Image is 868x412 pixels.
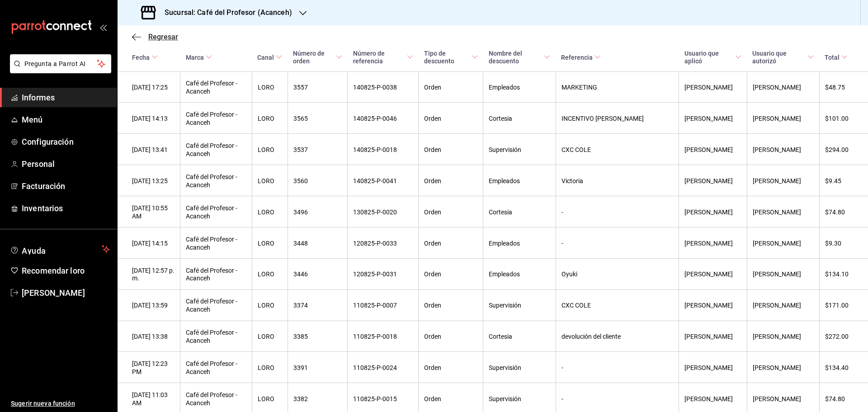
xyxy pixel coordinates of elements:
font: [PERSON_NAME] [753,115,801,122]
font: 3385 [293,333,308,341]
font: Orden [424,364,441,371]
font: 3537 [293,146,308,153]
font: Tipo de descuento [424,50,454,65]
font: [PERSON_NAME] [684,208,733,216]
font: Supervisión [489,364,521,371]
font: 110825-P-0007 [353,302,397,309]
button: abrir_cajón_menú [99,24,107,31]
font: $294.00 [825,146,849,153]
font: Café del Profesor - Acanceh [186,111,237,126]
font: [DATE] 14:15 [132,240,168,247]
font: Cortesia [489,115,512,122]
font: Informes [22,93,55,102]
font: [PERSON_NAME] [753,177,801,185]
font: Inventarios [22,204,63,213]
font: [PERSON_NAME] [684,364,733,371]
font: LORO [258,364,274,371]
font: Recomendar loro [22,266,85,275]
span: Usuario que aplicó [684,49,742,65]
font: Total [825,54,840,61]
font: $101.00 [825,115,849,122]
font: [PERSON_NAME] [684,115,733,122]
font: 3391 [293,364,308,371]
font: $48.75 [825,84,845,91]
font: [PERSON_NAME] [753,84,801,91]
font: Orden [424,115,441,122]
font: LORO [258,208,274,216]
font: LORO [258,115,274,122]
font: $74.80 [825,208,845,216]
font: [PERSON_NAME] [753,333,801,341]
font: Número de orden [293,50,325,65]
font: LORO [258,333,274,341]
font: Cortesia [489,333,512,341]
font: [DATE] 12:57 p. m. [132,267,175,282]
span: Tipo de descuento [424,49,478,65]
font: - [561,395,563,403]
font: 110825-P-0018 [353,333,397,341]
font: 3565 [293,115,308,122]
font: [PERSON_NAME] [684,146,733,153]
font: Empleados [489,177,520,185]
font: Orden [424,146,441,153]
font: - [561,364,563,371]
font: Orden [424,271,441,278]
font: [PERSON_NAME] [684,333,733,341]
font: Referencia [561,54,593,61]
font: $134.10 [825,271,849,278]
font: Orden [424,395,441,403]
font: [DATE] 13:38 [132,333,168,341]
font: Sucursal: Café del Profesor (Acanceh) [165,8,292,17]
font: LORO [258,146,274,153]
font: $171.00 [825,302,849,309]
font: [DATE] 17:25 [132,84,168,91]
font: [PERSON_NAME] [684,177,733,185]
font: [DATE] 13:41 [132,146,168,153]
font: 120825-P-0031 [353,271,397,278]
font: Usuario que aplicó [684,50,719,65]
font: $9.45 [825,177,841,185]
font: [DATE] 13:59 [132,302,168,309]
span: Número de referencia [353,49,413,65]
font: Victoria [561,177,583,185]
font: Empleados [489,240,520,247]
button: Pregunta a Parrot AI [10,54,111,73]
font: $134.40 [825,364,849,371]
font: [PERSON_NAME] [753,364,801,371]
font: Canal [257,54,274,61]
font: - [561,240,563,247]
font: Orden [424,208,441,216]
font: Cortesia [489,208,512,216]
font: [PERSON_NAME] [753,302,801,309]
span: Referencia [561,53,601,61]
font: $9.30 [825,240,841,247]
font: $272.00 [825,333,849,341]
font: Usuario que autorizó [752,50,787,65]
font: [PERSON_NAME] [753,395,801,403]
font: CXC COLE [561,302,591,309]
font: [PERSON_NAME] [684,302,733,309]
font: 3374 [293,302,308,309]
font: 130825-P-0020 [353,208,397,216]
font: LORO [258,271,274,278]
font: LORO [258,302,274,309]
font: 140825-P-0018 [353,146,397,153]
font: [PERSON_NAME] [684,395,733,403]
font: 110825-P-0024 [353,364,397,371]
font: Café del Profesor - Acanceh [186,142,237,157]
font: Supervisión [489,395,521,403]
font: 3560 [293,177,308,185]
font: Empleados [489,84,520,91]
font: - [561,208,563,216]
font: Café del Profesor - Acanceh [186,391,237,407]
font: Orden [424,177,441,185]
font: [DATE] 10:55 AM [132,204,168,220]
font: [PERSON_NAME] [684,240,733,247]
span: Canal [257,53,282,61]
font: [PERSON_NAME] [22,288,85,298]
font: LORO [258,240,274,247]
font: LORO [258,395,274,403]
span: Usuario que autorizó [752,49,814,65]
font: Café del Profesor - Acanceh [186,236,237,251]
button: Regresar [132,33,178,41]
